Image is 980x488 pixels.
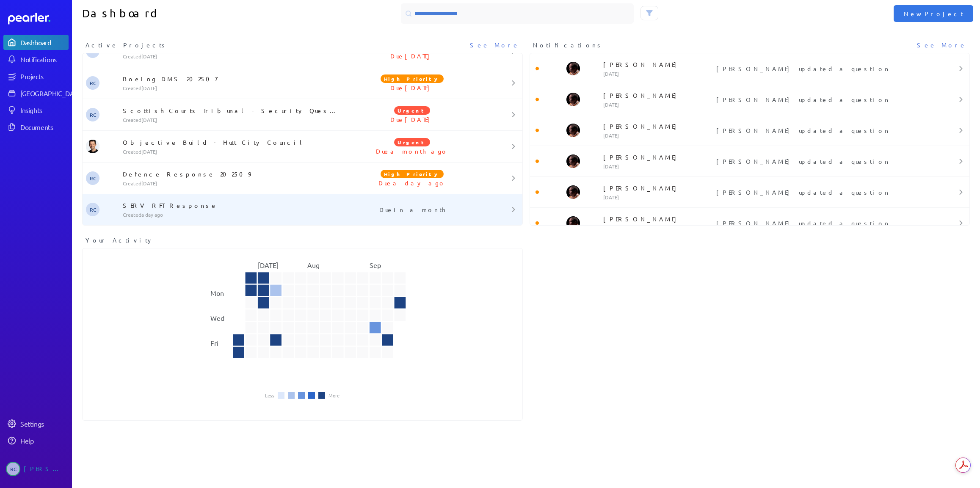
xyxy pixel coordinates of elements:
div: Insights [20,106,68,114]
p: Created [DATE] [123,116,339,123]
p: Due [DATE] [339,115,486,124]
p: [PERSON_NAME] updated a question [716,64,929,73]
div: Settings [20,419,68,428]
div: Documents [20,123,68,131]
a: Documents [3,119,69,135]
text: Sep [370,261,381,269]
a: Settings [3,416,69,431]
img: Ryan Baird [566,185,580,199]
div: Notifications [20,55,68,63]
p: Created [DATE] [123,148,339,155]
a: Projects [3,69,69,84]
p: [PERSON_NAME] [603,122,713,130]
p: [PERSON_NAME] updated a question [716,188,929,196]
text: Wed [210,314,224,322]
span: Urgent [394,138,430,146]
p: Scottish Courts Tribunal - Security Questions [123,106,339,115]
p: [DATE] [603,132,713,139]
p: [PERSON_NAME] [603,215,713,223]
text: Aug [307,261,320,269]
div: Dashboard [20,38,68,47]
p: [DATE] [603,101,713,108]
span: High Priority [381,170,444,178]
img: Ryan Baird [566,216,580,230]
p: [PERSON_NAME] updated a question [716,219,929,227]
p: Created [DATE] [123,180,339,187]
p: [PERSON_NAME] updated a question [716,95,929,104]
text: Mon [210,289,224,297]
p: Due [DATE] [339,83,486,92]
a: Dashboard [3,35,69,50]
p: Objective Build - Hutt City Council [123,138,339,146]
span: Robert Craig [6,462,20,476]
p: Due [DATE] [339,52,486,60]
div: [PERSON_NAME] [24,462,66,476]
div: [GEOGRAPHIC_DATA] [20,89,83,97]
div: Projects [20,72,68,80]
img: Ryan Baird [566,154,580,168]
p: Defence Response 202509 [123,170,339,178]
img: James Layton [86,140,99,153]
p: Due in a month [339,205,486,214]
a: See More [917,41,966,50]
p: [DATE] [603,70,713,77]
div: Help [20,436,68,445]
p: [PERSON_NAME] updated a question [716,126,929,135]
p: Created [DATE] [123,53,339,60]
p: [PERSON_NAME] [603,91,713,99]
p: [PERSON_NAME] [603,60,713,69]
span: High Priority [381,74,444,83]
img: Ryan Baird [566,62,580,75]
span: Robert Craig [86,108,99,121]
a: [GEOGRAPHIC_DATA] [3,85,69,101]
a: Notifications [3,52,69,67]
span: Robert Craig [86,171,99,185]
span: Robert Craig [86,203,99,216]
img: Ryan Baird [566,93,580,106]
span: Active Projects [86,41,168,50]
a: Help [3,433,69,448]
img: Ryan Baird [566,124,580,137]
a: RC[PERSON_NAME] [3,458,69,480]
p: Created a day ago [123,211,339,218]
p: Boeing DMS 202507 [123,74,339,83]
text: Fri [210,339,218,347]
text: [DATE] [258,261,278,269]
span: Your Activity [86,236,154,245]
a: Dashboard [8,13,69,25]
p: [DATE] [603,225,713,232]
a: Insights [3,102,69,118]
li: More [329,393,340,398]
p: [PERSON_NAME] updated a question [716,157,929,165]
h1: Dashboard [82,3,299,24]
span: Robert Craig [86,76,99,90]
p: SERV RFT Response [123,201,339,210]
p: Created [DATE] [123,85,339,91]
p: [DATE] [603,194,713,201]
p: Due a day ago [339,179,486,187]
p: [PERSON_NAME] [603,184,713,192]
span: Notifications [533,41,603,50]
button: New Project [894,5,973,22]
span: Urgent [394,106,430,115]
span: New Project [904,9,963,18]
p: [PERSON_NAME] [603,153,713,161]
p: [DATE] [603,163,713,170]
a: See More [470,41,519,50]
li: Less [265,393,274,398]
p: Due a month ago [339,147,486,155]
